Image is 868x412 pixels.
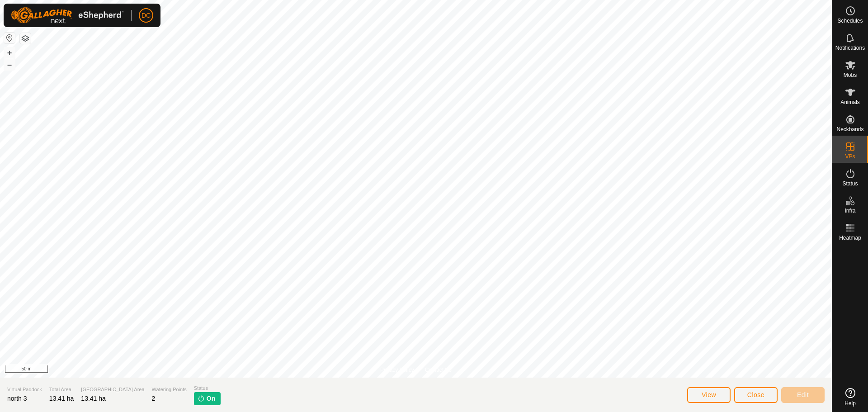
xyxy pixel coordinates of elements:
button: View [687,387,731,403]
span: VPs [845,154,855,159]
button: – [4,59,15,70]
span: Status [194,384,221,392]
span: Neckbands [836,127,863,132]
span: Total Area [49,386,74,393]
span: Animals [840,99,860,105]
span: 2 [152,395,156,402]
span: On [207,394,215,403]
span: Infra [844,208,855,213]
span: Status [842,181,858,186]
span: Notifications [835,45,865,51]
a: Privacy Policy [380,366,414,374]
span: 13.41 ha [49,395,74,402]
span: Help [844,401,856,406]
span: Watering Points [152,386,187,393]
button: + [4,47,15,58]
button: Edit [781,387,825,403]
span: [GEOGRAPHIC_DATA] Area [81,386,144,393]
span: View [702,391,716,398]
span: north 3 [7,395,27,402]
img: turn-on [198,395,205,402]
span: Schedules [837,18,863,24]
span: DC [142,11,151,20]
span: Close [747,391,764,398]
a: Contact Us [425,366,452,374]
button: Map Layers [20,33,31,44]
button: Reset Map [4,33,15,43]
span: Virtual Paddock [7,386,42,393]
span: Edit [797,391,809,398]
span: Mobs [844,72,857,78]
img: Gallagher Logo [11,7,124,24]
span: Heatmap [839,235,861,241]
span: 13.41 ha [81,395,106,402]
a: Help [832,384,868,410]
button: Close [734,387,778,403]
